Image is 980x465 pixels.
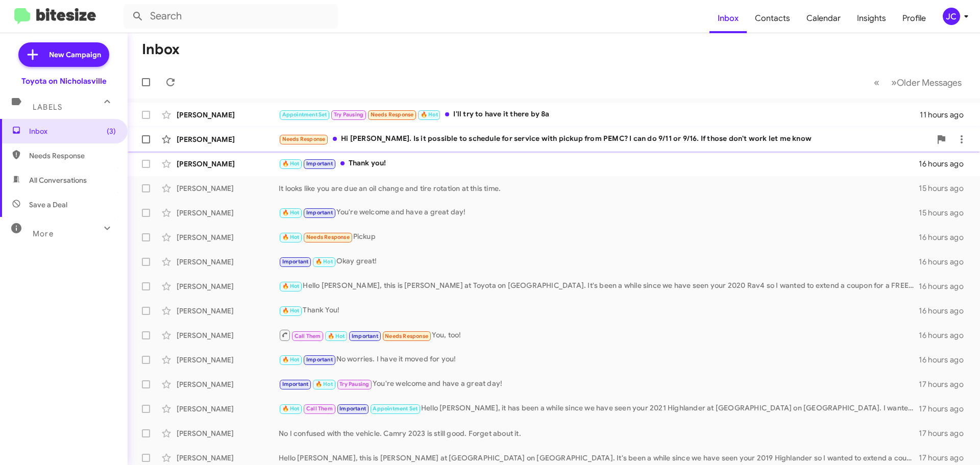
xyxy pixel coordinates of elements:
div: [PERSON_NAME] [177,453,279,463]
span: All Conversations [29,175,87,185]
span: 🔥 Hot [282,405,300,412]
span: Needs Response [29,151,116,161]
div: I'll try to have it there by 8a [279,109,920,120]
div: 16 hours ago [919,306,972,316]
div: 16 hours ago [919,281,972,291]
div: 16 hours ago [919,355,972,365]
span: Needs Response [306,234,350,240]
a: Profile [894,4,934,33]
a: Contacts [747,4,798,33]
span: Important [306,209,333,216]
span: Try Pausing [339,381,369,387]
span: Important [306,356,333,363]
div: No I confused with the vehicle. Camry 2023 is still good. Forget about it. [279,428,919,438]
div: Hi [PERSON_NAME]. Is it possible to schedule for service with pickup from PEMC? I can do 9/11 or ... [279,133,931,145]
div: [PERSON_NAME] [177,232,279,242]
div: 16 hours ago [919,257,972,267]
div: Thank you! [279,158,919,169]
div: You're welcome and have a great day! [279,207,919,218]
div: It looks like you are due an oil change and tire rotation at this time. [279,183,919,193]
span: Save a Deal [29,200,67,210]
button: JC [934,8,969,25]
span: Important [282,381,309,387]
div: [PERSON_NAME] [177,355,279,365]
span: 🔥 Hot [282,234,300,240]
span: Needs Response [385,333,428,339]
div: Thank You! [279,305,919,316]
nav: Page navigation example [868,72,968,93]
span: 🔥 Hot [282,356,300,363]
div: 17 hours ago [919,404,972,414]
span: Important [352,333,378,339]
div: [PERSON_NAME] [177,404,279,414]
div: 15 hours ago [919,208,972,218]
button: Next [885,72,968,93]
div: [PERSON_NAME] [177,281,279,291]
div: Hello [PERSON_NAME], it has been a while since we have seen your 2021 Highlander at [GEOGRAPHIC_D... [279,403,919,414]
span: (3) [107,126,116,136]
div: Hello [PERSON_NAME], this is [PERSON_NAME] at [GEOGRAPHIC_DATA] on [GEOGRAPHIC_DATA]. It's been a... [279,453,919,463]
div: [PERSON_NAME] [177,379,279,389]
div: [PERSON_NAME] [177,110,279,120]
a: Inbox [709,4,747,33]
div: No worries. I have it moved for you! [279,354,919,365]
div: 15 hours ago [919,183,972,193]
div: You, too! [279,329,919,341]
div: 17 hours ago [919,428,972,438]
span: 🔥 Hot [282,209,300,216]
span: 🔥 Hot [282,283,300,289]
div: [PERSON_NAME] [177,208,279,218]
span: Important [339,405,366,412]
span: 🔥 Hot [315,258,333,265]
span: Older Messages [897,77,962,88]
span: 🔥 Hot [421,111,438,118]
input: Search [124,4,338,29]
div: 16 hours ago [919,159,972,169]
span: New Campaign [49,50,101,60]
span: 🔥 Hot [315,381,333,387]
div: 17 hours ago [919,379,972,389]
a: Calendar [798,4,849,33]
span: Labels [33,103,62,112]
div: 17 hours ago [919,453,972,463]
div: [PERSON_NAME] [177,428,279,438]
span: Important [282,258,309,265]
span: Appointment Set [373,405,418,412]
div: Okay great! [279,256,919,267]
div: [PERSON_NAME] [177,330,279,340]
div: 11 hours ago [920,110,972,120]
span: More [33,229,54,238]
span: Inbox [29,126,116,136]
div: [PERSON_NAME] [177,159,279,169]
div: [PERSON_NAME] [177,183,279,193]
span: » [891,76,897,89]
span: Call Them [306,405,333,412]
span: « [874,76,879,89]
div: Pickup [279,231,919,243]
span: Appointment Set [282,111,327,118]
a: New Campaign [18,42,109,67]
h1: Inbox [142,41,180,58]
a: Insights [849,4,894,33]
span: Call Them [295,333,321,339]
span: Try Pausing [334,111,363,118]
div: 16 hours ago [919,330,972,340]
div: You're welcome and have a great day! [279,378,919,390]
span: 🔥 Hot [328,333,345,339]
div: [PERSON_NAME] [177,134,279,144]
button: Previous [868,72,886,93]
div: 16 hours ago [919,232,972,242]
div: Toyota on Nicholasville [21,76,107,86]
span: Important [306,160,333,167]
div: JC [943,8,960,25]
span: Needs Response [282,136,326,142]
span: 🔥 Hot [282,160,300,167]
div: Hello [PERSON_NAME], this is [PERSON_NAME] at Toyota on [GEOGRAPHIC_DATA]. It's been a while sinc... [279,280,919,292]
div: [PERSON_NAME] [177,306,279,316]
div: [PERSON_NAME] [177,257,279,267]
span: 🔥 Hot [282,307,300,314]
